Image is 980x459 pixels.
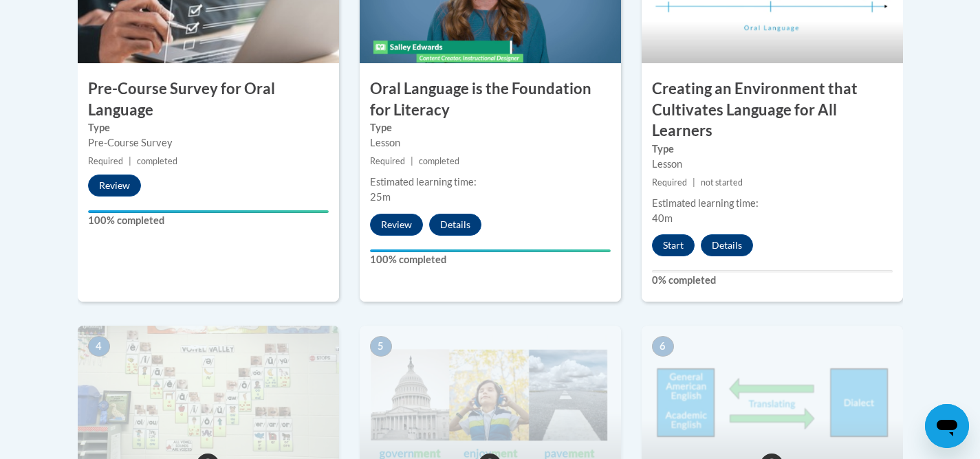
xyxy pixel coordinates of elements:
span: | [411,156,413,166]
iframe: Button to launch messaging window [925,404,969,448]
span: completed [419,156,459,166]
label: 100% completed [88,213,329,228]
span: 5 [370,336,392,357]
button: Review [370,214,423,236]
button: Details [429,214,481,236]
div: Your progress [88,210,329,213]
span: not started [701,177,743,188]
div: Estimated learning time: [652,196,893,211]
span: | [129,156,131,166]
h3: Oral Language is the Foundation for Literacy [360,78,621,121]
h3: Pre-Course Survey for Oral Language [78,78,339,121]
span: completed [137,156,177,166]
label: Type [370,120,611,135]
label: 100% completed [370,252,611,267]
button: Details [701,234,753,256]
label: 0% completed [652,273,893,288]
label: Type [652,142,893,157]
span: 40m [652,212,673,224]
h3: Creating an Environment that Cultivates Language for All Learners [642,78,903,142]
span: Required [652,177,687,188]
span: | [693,177,695,188]
span: Required [88,156,123,166]
div: Your progress [370,249,611,252]
div: Lesson [652,157,893,172]
div: Pre-Course Survey [88,135,329,150]
label: Type [88,120,329,135]
button: Start [652,234,695,256]
span: 25m [370,191,391,203]
span: Required [370,156,405,166]
div: Lesson [370,135,611,150]
button: Review [88,175,141,197]
div: Estimated learning time: [370,175,611,190]
span: 4 [88,336,110,357]
span: 6 [652,336,674,357]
